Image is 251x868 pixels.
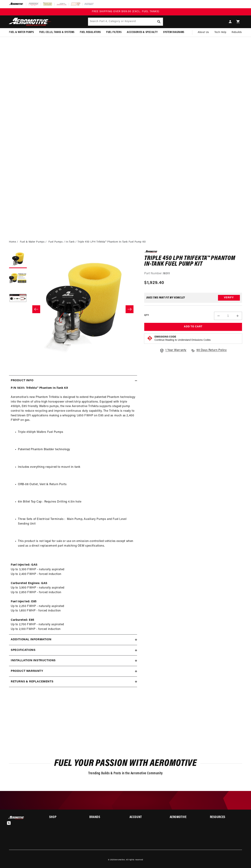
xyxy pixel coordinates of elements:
li: Three Sets of Electrical Terminals : Main Pump, Auxiliary Pumps and Fuel Level Sending Unit [18,517,135,526]
h2: Product warranty [11,669,43,674]
media-gallery: Gallery Viewer [9,250,137,368]
button: Load image 1 in gallery view [9,250,27,268]
h2: Fuel Your Passion with Aeromotive [9,759,242,768]
span: FREE SHIPPING OVER $109.00 (EXCL. FUEL TANKS) [92,10,159,13]
img: Emissions code [147,335,153,341]
summary: System Diagrams [160,28,187,37]
li: Includes everything required to mount in-tank [18,465,135,470]
summary: Accessories & Specialty [124,28,160,37]
li: This product is not legal for sale or use on emission-controlled vehicles except when used as a d... [18,539,135,548]
li: Patented Phantom Bladder technology [18,447,135,452]
h2: Additional information [11,637,51,642]
button: Emissions CodeContinue Reading to Understand Emissions Codes [154,335,211,342]
small: All rights reserved [126,859,143,861]
a: 90 Days Return Policy [191,348,227,356]
p: Continue Reading to Understand Emissions Codes [154,339,211,342]
summary: Fuel Cells, Tanks & Systems [37,28,77,37]
button: Slide left [32,305,40,313]
div: Does This part fit My vehicle? [146,296,185,299]
button: Verify [218,295,240,301]
strong: Carbureted: E85 [11,619,34,621]
p: Aeromotive’s new Phantom Trifekta is designed to extend the patented Phantom technology into the ... [11,386,135,427]
label: QTY [144,314,149,317]
span: Trending Builds & Posts in the Aeromotive Community [88,772,163,775]
span: Rebuilds [232,30,242,34]
p: Up to 3,300 FWHP - naturally aspirated Up to 2,400 FWHP - forced induction Up to 3,900 FWHP - nat... [11,554,135,632]
summary: Fuel Filters [104,28,124,37]
span: 1 Year Warranty [165,348,186,353]
input: Search Part #, Category or Keyword [88,18,163,26]
summary: Installation Instructions [9,656,137,666]
span: Accessories & Specialty [127,30,158,34]
h1: Triple 450 LPH Trifekta™ Phantom In-Tank Fuel Pump Kit [144,256,242,267]
span: 90 Days Return Policy [196,348,227,356]
span: Fuel Filters [106,30,121,34]
span: Fuel Cells, Tanks & Systems [39,30,74,34]
a: Aeromotive [114,859,125,861]
strong: Emissions Code [154,336,176,338]
span: System Diagrams [163,30,184,34]
strong: 18311 [163,272,170,275]
summary: Returns & replacements [9,677,137,687]
summary: Brands [89,816,121,819]
summary: Product warranty [9,666,137,676]
h2: Returns & replacements [11,680,53,684]
summary: Shop [49,816,81,819]
summary: Product Info [9,376,137,386]
li: ORB-08 Outlet, Vent & Return Ports [18,482,135,487]
span: Fuel & Water Pumps [9,30,34,34]
strong: Fuel Injected: GAS [11,563,37,566]
span: Tech Help [214,30,226,34]
li: Triple 450 LPH Trifekta™ Phantom In-Tank Fuel Pump Kit [78,240,146,244]
a: About Us [195,28,212,37]
nav: breadcrumbs [9,240,242,244]
h2: Product Info [11,378,33,383]
a: Home [9,240,16,244]
small: © 2025 . [108,859,125,861]
li: 6in Billet Top Cap : Requires Drilling 4.5in hole [18,500,135,504]
summary: Account [130,816,162,819]
summary: Tech Help [212,28,229,37]
img: Aeromotive [8,18,53,26]
span: About Us [198,31,209,34]
div: Part Number: [144,271,242,276]
button: Slide right [126,305,133,313]
button: Load image 3 in gallery view [9,290,27,308]
li: Triple 450lph Walbro Fuel Pumps [18,430,135,435]
span: Fuel Regulators [80,30,101,34]
strong: P/N 18311: Trifekta™ Phantom In-Tank Kit [11,387,68,389]
button: Add to Cart [144,323,242,331]
strong: Carbureted Engines: GAS [11,582,47,585]
button: Load image 2 in gallery view [9,270,27,288]
h2: Installation Instructions [11,658,56,663]
summary: Fuel & Water Pumps [6,28,37,37]
summary: Specifications [9,645,137,656]
summary: Aeromotive [170,816,202,819]
a: Fuel Pumps [48,240,63,244]
img: Aeromotive [8,816,26,819]
strong: Fuel Injected: E85 [11,600,37,603]
summary: Resources [210,816,242,819]
summary: Rebuilds [229,28,245,37]
h2: Specifications [11,648,35,653]
span: $1,929.40 [144,280,164,286]
a: 1 Year Warranty [160,348,186,353]
button: Search Part #, Category or Keyword [155,18,163,26]
summary: Fuel Regulators [77,28,104,37]
li: In-Tank [66,240,78,244]
summary: Additional information [9,635,137,645]
a: Fuel & Water Pumps [20,240,45,244]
